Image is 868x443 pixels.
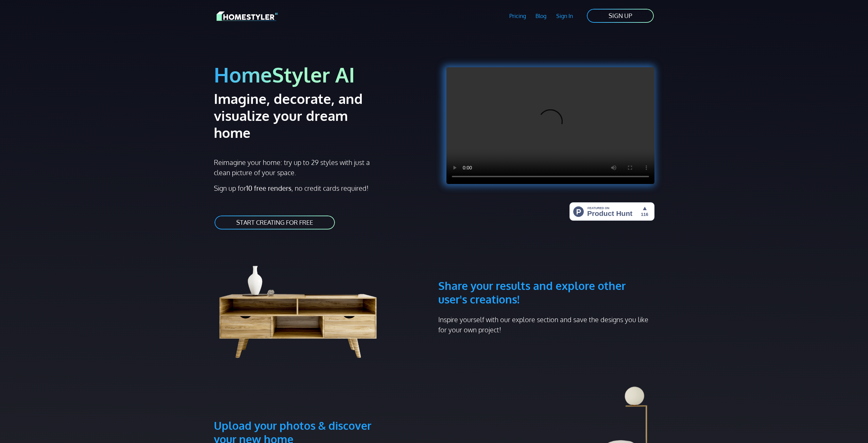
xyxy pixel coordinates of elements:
a: Sign In [551,8,578,24]
p: Sign up for , no credit cards required! [214,183,430,193]
a: SIGN UP [586,8,654,23]
a: Blog [531,8,551,24]
img: HomeStyler AI - Interior Design Made Easy: One Click to Your Dream Home | Product Hunt [569,202,654,221]
strong: 10 free renders [246,184,291,192]
a: Pricing [504,8,531,24]
p: Reimagine your home: try up to 29 styles with just a clean picture of your space. [214,157,376,178]
p: Inspire yourself with our explore section and save the designs you like for your own project! [438,314,654,335]
h2: Imagine, decorate, and visualize your dream home [214,90,387,141]
img: living room cabinet [214,246,393,362]
img: HomeStyler AI logo [217,10,278,22]
h3: Share your results and explore other user's creations! [438,246,654,306]
a: START CREATING FOR FREE [214,215,336,230]
h1: HomeStyler AI [214,62,430,87]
